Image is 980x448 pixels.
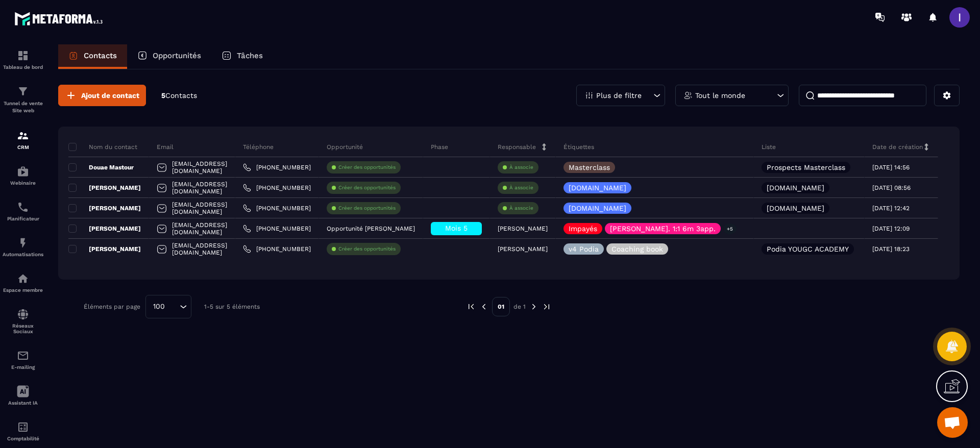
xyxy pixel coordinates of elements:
p: [PERSON_NAME]. 1:1 6m 3app. [610,225,716,232]
img: formation [17,130,29,142]
a: Contacts [58,44,127,69]
p: 1-5 sur 5 éléments [204,303,260,310]
p: À associe [509,164,533,171]
p: Tâches [237,51,263,60]
span: Contacts [165,91,197,99]
a: [PHONE_NUMBER] [243,225,311,233]
a: automationsautomationsEspace membre [3,265,43,301]
a: Tâches [211,44,273,69]
a: emailemailE-mailing [3,342,43,378]
a: Assistant IA [3,378,43,413]
p: Nom du contact [68,143,137,151]
p: Comptabilité [3,436,43,441]
a: Opportunités [127,44,211,69]
p: 5 [161,91,197,101]
div: Search for option [145,295,191,318]
p: [DOMAIN_NAME] [767,205,824,212]
p: Email [157,143,174,151]
p: Éléments par page [84,303,140,310]
p: [PERSON_NAME] [498,245,548,253]
p: Créer des opportunités [338,164,396,171]
p: [DATE] 12:09 [872,225,910,232]
p: [DATE] 18:23 [872,245,910,253]
p: 01 [492,297,510,316]
p: Impayés [569,225,597,232]
p: Espace membre [3,287,43,293]
p: Webinaire [3,180,43,186]
img: formation [17,49,29,62]
p: [PERSON_NAME] [68,245,141,253]
img: logo [14,9,106,28]
p: Téléphone [243,143,274,151]
p: [PERSON_NAME] [68,184,141,192]
input: Search for option [168,301,177,312]
p: Créer des opportunités [338,184,396,191]
a: [PHONE_NUMBER] [243,184,311,192]
p: Date de création [872,143,923,151]
a: formationformationCRM [3,122,43,158]
p: Plus de filtre [596,92,642,99]
img: accountant [17,421,29,433]
img: next [529,302,538,311]
a: [PHONE_NUMBER] [243,245,311,253]
p: [DATE] 12:42 [872,205,910,212]
p: Créer des opportunités [338,205,396,212]
img: automations [17,272,29,285]
p: [DOMAIN_NAME] [767,184,824,191]
p: Prospects Masterclass [767,164,845,171]
p: Opportunités [153,51,201,60]
p: À associe [509,205,533,212]
p: de 1 [513,303,526,311]
a: schedulerschedulerPlanificateur [3,193,43,229]
p: [DOMAIN_NAME] [569,205,626,212]
p: Opportunité [PERSON_NAME] [327,225,415,232]
img: automations [17,237,29,249]
p: Automatisations [3,252,43,257]
a: formationformationTunnel de vente Site web [3,78,43,122]
p: CRM [3,144,43,150]
p: Créer des opportunités [338,245,396,253]
img: scheduler [17,201,29,213]
span: Mois 5 [445,224,468,232]
p: [PERSON_NAME] [68,225,141,233]
img: automations [17,165,29,178]
span: Ajout de contact [81,90,139,101]
p: Réseaux Sociaux [3,323,43,334]
button: Ajout de contact [58,85,146,106]
p: Masterclass [569,164,610,171]
p: [PERSON_NAME] [498,225,548,232]
img: next [542,302,551,311]
p: Coaching book [611,245,663,253]
div: Ouvrir le chat [937,407,968,438]
img: prev [479,302,488,311]
a: formationformationTableau de bord [3,42,43,78]
p: [DOMAIN_NAME] [569,184,626,191]
a: [PHONE_NUMBER] [243,204,311,212]
p: [PERSON_NAME] [68,204,141,212]
p: Étiquettes [563,143,594,151]
p: Planificateur [3,216,43,221]
a: automationsautomationsWebinaire [3,158,43,193]
p: Tout le monde [695,92,745,99]
p: Contacts [84,51,117,60]
p: Tunnel de vente Site web [3,100,43,114]
p: Podia YOUGC ACADEMY [767,245,849,253]
img: social-network [17,308,29,320]
p: Assistant IA [3,400,43,406]
p: E-mailing [3,364,43,370]
img: prev [467,302,476,311]
p: Responsable [498,143,536,151]
img: formation [17,85,29,97]
p: [DATE] 08:56 [872,184,911,191]
p: Tableau de bord [3,64,43,70]
span: 100 [150,301,168,312]
a: [PHONE_NUMBER] [243,163,311,171]
p: À associe [509,184,533,191]
p: [DATE] 14:56 [872,164,910,171]
img: email [17,350,29,362]
p: Douae Mastour [68,163,134,171]
p: Liste [762,143,776,151]
p: Phase [431,143,448,151]
a: social-networksocial-networkRéseaux Sociaux [3,301,43,342]
p: Opportunité [327,143,363,151]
